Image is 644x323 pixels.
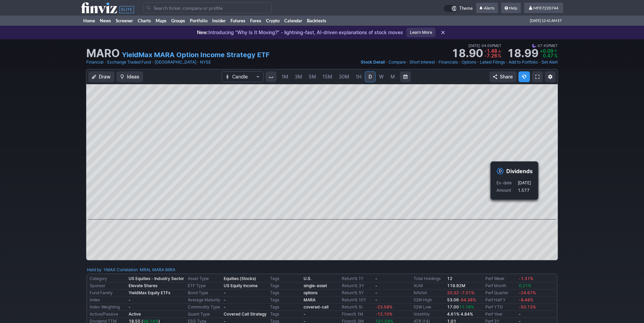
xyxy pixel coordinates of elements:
[113,16,135,26] a: Screener
[500,73,513,80] span: Share
[282,16,305,26] a: Calendar
[269,297,302,304] td: Tags
[224,312,267,317] b: Covered Call Strategy
[210,16,228,26] a: Insider
[304,304,329,309] b: covered-call
[269,311,302,318] td: Tags
[375,304,393,309] span: -23.58%
[506,167,533,175] h4: Dividends
[152,267,164,273] a: MARA
[439,59,458,66] a: Financials
[538,59,541,66] span: •
[116,71,143,82] button: Ideas
[436,59,438,66] span: •
[99,73,111,80] span: Draw
[224,297,226,302] b: -
[143,2,272,13] input: Search
[340,282,374,290] td: Return% 3Y
[186,311,222,318] td: Quant Type
[477,59,479,66] span: •
[480,59,505,66] a: Latest Filings
[340,275,374,282] td: Return% 1Y
[412,304,446,311] td: 52W Low
[97,16,113,26] a: News
[304,312,306,317] b: -
[388,59,406,66] a: Compare
[319,71,335,82] a: 15M
[540,48,553,54] span: +0.09
[264,16,282,26] a: Crypto
[197,59,199,66] span: •
[361,60,385,65] span: Stock Detail
[412,275,446,282] td: Total Holdings
[484,48,497,54] span: -1.48
[356,74,361,79] span: 1H
[186,275,222,282] td: Asset Type
[518,71,530,82] button: Explore new features
[506,59,508,66] span: •
[228,16,248,26] a: Futures
[484,297,517,304] td: Perf Half Y
[309,74,316,79] span: 5M
[484,311,517,318] td: Perf Year
[468,43,502,49] span: [DATE] 04:00PM ET
[385,59,388,66] span: •
[519,312,521,317] b: -
[447,304,474,309] b: 17.00
[519,276,533,281] span: -1.31%
[305,16,329,26] a: Backtests
[459,297,476,302] span: -64.38%
[88,282,127,290] td: Sponsor
[379,74,384,79] span: W
[186,304,222,311] td: Commodity Type
[186,297,222,304] td: Average Maturity
[476,3,498,14] a: Alerts
[339,74,349,79] span: 30M
[282,74,288,79] span: 1M
[140,267,151,273] a: MRAL
[496,187,517,194] p: Amount
[460,290,474,295] span: -7.01%
[459,304,474,309] span: 11.18%
[391,74,395,79] span: M
[361,59,385,66] a: Stock Detail
[387,71,398,82] a: M
[365,71,376,82] a: D
[447,276,452,281] b: 12
[533,5,558,10] span: MFE7220744
[480,60,505,65] span: Latest Filings
[447,312,473,317] small: 4.61% 4.84%
[532,43,558,49] span: 07:45PM ET
[530,16,562,26] span: [DATE] 12:41 AM ET
[532,71,543,82] a: Fullscreen
[484,282,517,290] td: Perf Month
[152,59,154,66] span: •
[129,304,131,309] b: -
[304,290,317,295] a: options
[336,71,352,82] a: 30M
[224,304,226,309] b: -
[412,297,446,304] td: 52W High
[88,297,127,304] td: Index
[197,29,403,36] p: Introducing “Why Is It Moving?” - lightning-fast, AI-driven explanations of stock moves
[304,276,311,281] a: U.S.
[489,71,516,82] button: Share
[187,16,210,26] a: Portfolio
[484,53,497,59] span: -7.26
[86,59,104,66] a: Financial
[135,16,153,26] a: Charts
[81,16,97,26] a: Home
[129,276,184,281] b: US Equities - Industry Sector
[484,304,517,311] td: Perf YTD
[129,297,131,302] b: -
[519,297,533,302] span: -9.48%
[304,283,327,288] b: single-asset
[104,59,107,66] span: •
[169,16,187,26] a: Groups
[496,180,517,186] p: Ex-date
[88,71,114,82] button: Draw
[459,59,461,66] span: •
[375,312,393,317] span: -12.10%
[507,48,538,59] strong: 18.99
